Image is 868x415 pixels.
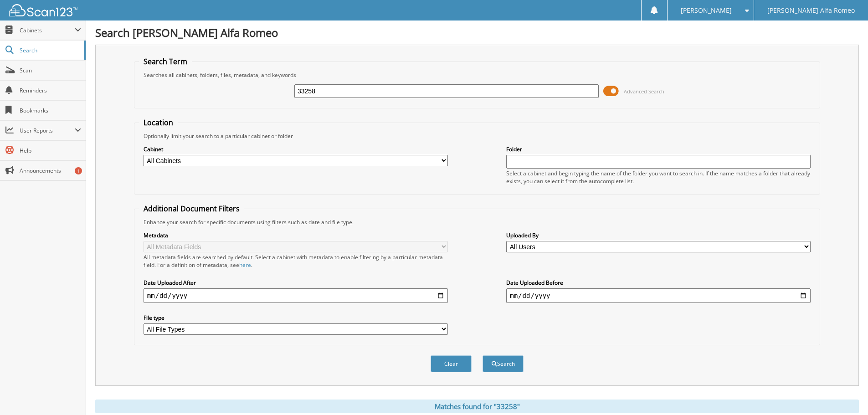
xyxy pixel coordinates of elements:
input: end [506,288,811,303]
img: scan123-logo-white.svg [9,4,77,16]
label: Uploaded By [506,231,811,239]
span: [PERSON_NAME] [681,8,732,13]
span: Reminders [20,87,81,94]
label: Cabinet [144,145,448,153]
span: Scan [20,67,81,74]
div: Select a cabinet and begin typing the name of the folder you want to search in. If the name match... [506,169,811,185]
span: Search [20,46,80,54]
span: Advanced Search [624,88,664,95]
input: start [144,288,448,303]
label: Folder [506,145,811,153]
button: Clear [431,355,472,372]
legend: Search Term [139,56,192,67]
div: Enhance your search for specific documents using filters such as date and file type. [139,218,815,226]
span: Cabinets [20,26,75,34]
span: [PERSON_NAME] Alfa Romeo [767,8,855,13]
label: Date Uploaded After [144,279,448,287]
span: Announcements [20,167,81,174]
a: here [239,261,251,269]
label: Date Uploaded Before [506,279,811,287]
span: User Reports [20,127,75,134]
label: File type [144,314,448,322]
span: Bookmarks [20,107,81,114]
div: All metadata fields are searched by default. Select a cabinet with metadata to enable filtering b... [144,253,448,269]
div: Matches found for "33258" [95,400,859,413]
div: Searches all cabinets, folders, files, metadata, and keywords [139,71,815,79]
span: Help [20,147,81,154]
button: Search [483,355,524,372]
legend: Additional Document Filters [139,204,244,214]
div: Optionally limit your search to a particular cabinet or folder [139,132,815,140]
label: Metadata [144,231,448,239]
legend: Location [139,118,178,128]
div: 1 [75,167,82,174]
h1: Search [PERSON_NAME] Alfa Romeo [95,25,859,40]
